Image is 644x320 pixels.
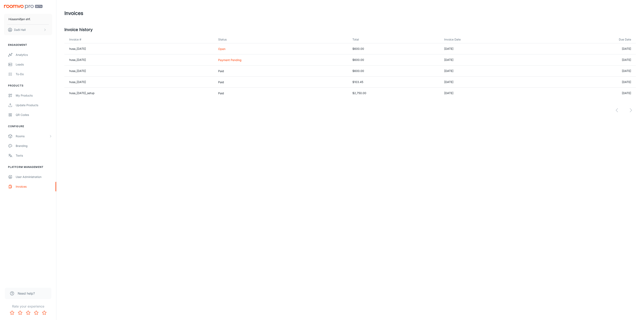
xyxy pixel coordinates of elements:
td: [DATE] [544,77,636,88]
td: [DATE] [544,43,636,54]
p: Húsasmiðjan ehf. [8,17,31,21]
div: Update Products [16,103,52,107]
td: $600.00 [349,54,441,65]
th: Invoice # [64,36,215,43]
a: husa_[DATE] [69,58,86,61]
p: Paid [218,69,346,73]
div: Leads [16,62,52,67]
th: Invoice Date [441,36,544,43]
h5: Invoice history [64,27,636,33]
p: Payment Pending [218,58,346,62]
p: Paid [218,91,346,95]
td: [DATE] [544,88,636,99]
a: husa_[DATE] [69,80,86,84]
h1: Invoices [64,10,83,17]
th: Total [349,36,441,43]
img: Roomvo PRO Beta [4,5,42,9]
td: [DATE] [441,88,544,99]
div: QR Codes [16,113,52,117]
button: Daði Hall [4,25,52,35]
a: husa_[DATE]_setup [69,91,95,95]
p: Paid [218,80,346,84]
div: Analytics [16,53,52,57]
td: $600.00 [349,65,441,77]
a: husa_[DATE] [69,69,86,73]
th: Due Date [544,36,636,43]
td: $103.45 [349,77,441,88]
a: husa_[DATE] [69,47,86,50]
td: [DATE] [441,65,544,77]
td: [DATE] [441,54,544,65]
td: $600.00 [349,43,441,54]
td: [DATE] [544,54,636,65]
button: Húsasmiðjan ehf. [4,14,52,24]
td: [DATE] [544,65,636,77]
div: My Products [16,93,52,98]
td: $2,750.00 [349,88,441,99]
td: [DATE] [441,43,544,54]
p: Open [218,47,346,51]
p: Daði Hall [14,28,26,32]
div: To-do [16,72,52,76]
th: Status [215,36,349,43]
td: [DATE] [441,77,544,88]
